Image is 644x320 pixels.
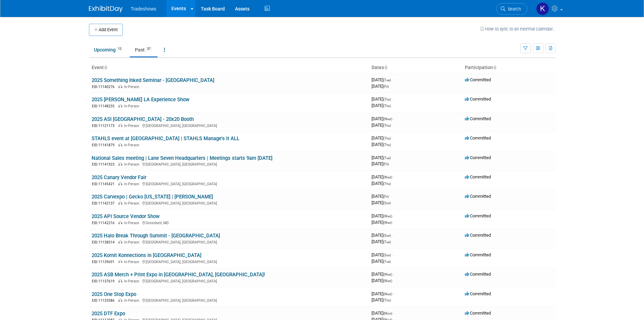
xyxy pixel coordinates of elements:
span: In-Person [124,85,141,89]
span: [DATE] [372,135,393,141]
a: 2025 Kornit Konnections in [GEOGRAPHIC_DATA] [92,252,201,258]
span: [DATE] [372,239,391,244]
span: [DATE] [372,116,394,121]
span: In-Person [124,182,141,186]
a: 2025 Canary Vendor Fair [92,174,146,180]
img: In-Person Event [118,279,122,282]
img: In-Person Event [118,162,122,166]
span: - [392,233,393,238]
a: 2025 ASB Merch + Print Expo in [GEOGRAPHIC_DATA], [GEOGRAPHIC_DATA]! [92,272,265,278]
span: In-Person [124,260,141,264]
div: [GEOGRAPHIC_DATA], [GEOGRAPHIC_DATA] [92,239,366,245]
span: (Wed) [383,175,392,179]
span: - [392,77,393,82]
span: (Tue) [383,260,391,263]
span: [DATE] [372,297,391,302]
span: (Thu) [383,98,391,101]
span: EID: 11139691 [92,260,117,264]
span: Committed [465,135,491,141]
span: 12 [116,46,123,51]
span: [DATE] [372,181,391,186]
span: - [392,155,393,160]
span: [DATE] [372,123,391,128]
span: (Wed) [383,273,392,276]
img: ExhibitDay [89,6,123,13]
span: Committed [465,97,491,102]
button: Add Event [89,24,123,36]
span: [DATE] [372,213,394,218]
span: Committed [465,155,491,160]
span: In-Person [124,162,141,167]
span: (Fri) [383,195,389,198]
span: EID: 11140276 [92,85,117,89]
span: In-Person [124,221,141,225]
span: [DATE] [372,200,391,205]
div: [GEOGRAPHIC_DATA], [GEOGRAPHIC_DATA] [92,297,366,303]
span: [DATE] [372,77,393,82]
span: EID: 11133586 [92,299,117,302]
span: (Wed) [383,279,392,283]
span: - [393,116,394,121]
span: In-Person [124,124,141,128]
span: EID: 11145421 [92,182,117,186]
span: - [393,174,394,179]
span: - [390,194,391,199]
th: Event [89,62,369,73]
a: 2025 API Source Vendor Show [92,213,160,219]
span: (Thu) [383,143,391,147]
div: [GEOGRAPHIC_DATA], [GEOGRAPHIC_DATA] [92,259,366,264]
span: EID: 11121173 [92,124,117,128]
span: [DATE] [372,291,394,296]
th: Participation [462,62,555,73]
span: [DATE] [372,220,392,225]
img: In-Person Event [118,201,122,205]
div: [GEOGRAPHIC_DATA], [GEOGRAPHIC_DATA] [92,181,366,187]
span: EID: 11148235 [92,104,117,108]
span: (Thu) [383,104,391,108]
div: [GEOGRAPHIC_DATA], [GEOGRAPHIC_DATA] [92,278,366,284]
span: Committed [465,213,491,218]
span: Committed [465,77,491,82]
span: - [393,291,394,296]
span: [DATE] [372,233,393,238]
span: (Mon) [383,312,392,315]
span: [DATE] [372,142,391,147]
a: Sort by Event Name [104,65,107,70]
a: 2025 [PERSON_NAME] LA Experience Show [92,97,189,103]
img: In-Person Event [118,240,122,243]
div: Greenbelt, MD [92,220,366,226]
span: EID: 11142216 [92,221,117,225]
img: In-Person Event [118,124,122,127]
span: (Sun) [383,201,391,205]
a: Upcoming12 [89,43,128,56]
img: In-Person Event [118,143,122,146]
span: (Tue) [383,156,391,160]
span: Committed [465,116,491,121]
span: - [393,311,394,316]
span: [DATE] [372,259,391,264]
span: [DATE] [372,84,389,89]
img: In-Person Event [118,260,122,263]
span: - [392,97,393,102]
a: Past37 [130,43,158,56]
a: Sort by Start Date [384,65,387,70]
span: Committed [465,311,491,316]
a: 2025 DTF Expo [92,311,125,317]
span: - [393,213,394,218]
span: (Wed) [383,117,392,121]
span: In-Person [124,298,141,303]
a: Sort by Participation Type [493,65,496,70]
div: [GEOGRAPHIC_DATA], [GEOGRAPHIC_DATA] [92,200,366,206]
span: [DATE] [372,272,394,277]
span: In-Person [124,240,141,244]
span: [DATE] [372,174,394,179]
span: EID: 11142137 [92,201,117,205]
span: In-Person [124,201,141,206]
span: [DATE] [372,311,394,316]
a: STAHLS event at [GEOGRAPHIC_DATA] | STAHLS Manage's it ALL [92,135,239,142]
span: (Tue) [383,240,391,244]
a: How to sync to an external calendar... [480,26,555,31]
span: - [393,272,394,277]
img: In-Person Event [118,182,122,185]
div: [GEOGRAPHIC_DATA], [GEOGRAPHIC_DATA] [92,161,366,167]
